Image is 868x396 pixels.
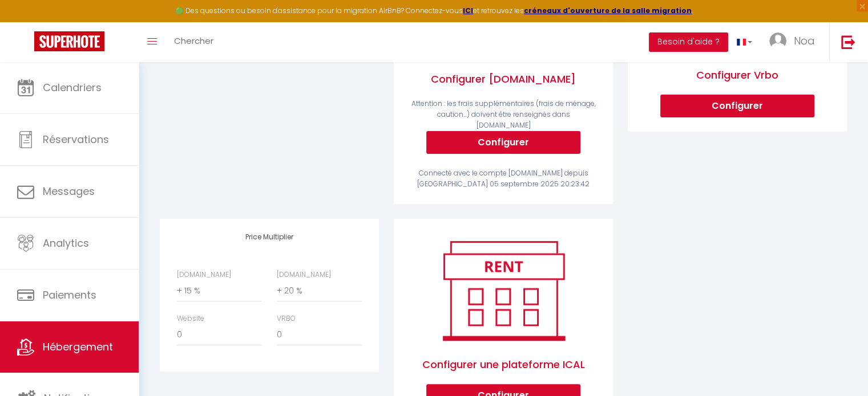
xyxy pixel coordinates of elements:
[769,32,786,50] img: ...
[177,233,362,241] h4: Price Multiplier
[411,60,596,99] span: Configurer [DOMAIN_NAME]
[794,34,815,48] span: Noa
[43,236,89,250] span: Analytics
[43,184,95,198] span: Messages
[841,35,855,49] img: logout
[426,131,580,154] button: Configurer
[9,5,43,39] button: Ouvrir le widget de chat LiveChat
[411,345,596,384] span: Configurer une plateforme ICAL
[431,236,576,345] img: rent.png
[411,99,596,130] span: Attention : les frais supplémentaires (frais de ménage, caution...) doivent être renseignés dans ...
[660,95,814,117] button: Configurer
[43,340,113,354] span: Hébergement
[174,35,213,47] span: Chercher
[43,80,102,95] span: Calendriers
[34,31,104,51] img: Super Booking
[177,270,231,280] label: [DOMAIN_NAME]
[660,56,814,95] span: Configurer Vrbo
[524,6,692,15] a: créneaux d'ouverture de la salle migration
[463,6,473,15] a: ICI
[649,32,728,52] button: Besoin d'aide ?
[411,168,596,190] div: Connecté avec le compte [DOMAIN_NAME] depuis [GEOGRAPHIC_DATA] 05 septembre 2025 20:23:42
[761,22,829,62] a: ... Noa
[277,313,296,324] label: VRBO
[177,313,204,324] label: Website
[277,270,331,280] label: [DOMAIN_NAME]
[43,288,96,302] span: Paiements
[43,132,109,146] span: Réservations
[165,22,222,62] a: Chercher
